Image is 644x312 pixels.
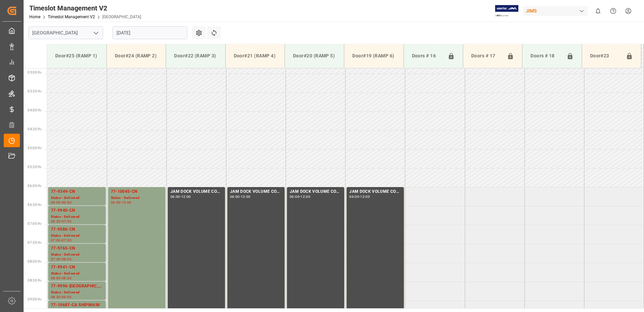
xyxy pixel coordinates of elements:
[28,127,41,131] span: 04:30 Hr
[62,201,71,204] div: 06:30
[51,188,103,195] div: 77-9349-CN
[111,201,121,204] div: 06:00
[62,277,71,280] div: 08:30
[300,195,310,198] div: 12:00
[28,203,41,207] span: 06:30 Hr
[528,50,563,62] div: Doors # 18
[170,195,180,198] div: 06:00
[51,226,103,233] div: 77-9586-CN
[61,220,62,223] div: -
[51,220,61,223] div: 06:30
[61,277,62,280] div: -
[111,188,163,195] div: 77-10045-CN
[231,50,279,62] div: Door#21 (RAMP 4)
[170,188,222,195] div: JAM DOCK VOLUME CONTROL
[523,6,588,16] div: JIMS
[590,3,606,19] button: show 0 new notifications
[51,290,103,295] div: Status - Delivered
[61,201,62,204] div: -
[51,264,103,271] div: 77-9941-CN
[51,277,61,280] div: 08:00
[91,28,101,38] button: open menu
[240,195,241,198] div: -
[112,26,187,39] input: DD.MM.YYYY
[171,50,220,62] div: Door#22 (RAMP 3)
[360,195,370,198] div: 12:00
[51,295,61,298] div: 08:30
[51,245,103,252] div: 77-9765-CN
[61,258,62,261] div: -
[28,26,103,39] input: Type to search/select
[51,195,103,201] div: Status - Delivered
[587,50,623,62] div: Door#23
[28,241,41,244] span: 07:30 Hr
[51,201,61,204] div: 06:00
[349,188,401,195] div: JAM DOCK VOLUME CONTROL
[53,50,101,62] div: Door#25 (RAMP 1)
[495,5,518,17] img: Exertis%20JAM%20-%20Email%20Logo.jpg_1722504956.jpg
[62,220,71,223] div: 07:00
[28,222,41,226] span: 07:00 Hr
[112,50,160,62] div: Door#24 (RAMP 2)
[606,3,621,19] button: Help Center
[28,279,41,282] span: 08:30 Hr
[51,239,61,242] div: 07:00
[51,233,103,239] div: Status - Delivered
[290,50,339,62] div: Door#20 (RAMP 5)
[349,195,359,198] div: 06:00
[51,214,103,220] div: Status - Delivered
[230,195,240,198] div: 06:00
[29,3,141,13] div: Timeslot Management V2
[61,239,62,242] div: -
[290,195,299,198] div: 06:00
[51,283,103,290] div: 77-9996-[GEOGRAPHIC_DATA]
[409,50,445,62] div: Doors # 16
[181,195,191,198] div: 12:00
[28,165,41,169] span: 05:30 Hr
[180,195,181,198] div: -
[48,15,95,19] a: Timeslot Management V2
[51,252,103,258] div: Status - Delivered
[28,146,41,150] span: 05:00 Hr
[28,108,41,112] span: 04:00 Hr
[299,195,300,198] div: -
[28,71,41,74] span: 03:00 Hr
[120,201,121,204] div: -
[290,188,342,195] div: JAM DOCK VOLUME CONTROL
[523,4,590,17] button: JIMS
[241,195,251,198] div: 12:00
[28,260,41,263] span: 08:00 Hr
[29,15,40,19] a: Home
[62,239,71,242] div: 07:30
[51,302,103,309] div: 77-10687-CA SHIPM#/M
[51,258,61,261] div: 07:30
[230,188,282,195] div: JAM DOCK VOLUME CONTROL
[111,195,163,201] div: Status - Delivered
[51,271,103,277] div: Status - Delivered
[122,201,131,204] div: 12:00
[28,89,41,93] span: 03:30 Hr
[61,295,62,298] div: -
[350,50,398,62] div: Door#19 (RAMP 6)
[28,297,41,301] span: 09:00 Hr
[359,195,360,198] div: -
[28,184,41,188] span: 06:00 Hr
[62,258,71,261] div: 08:00
[62,295,71,298] div: 09:00
[51,207,103,214] div: 77-9940-CN
[469,50,504,62] div: Doors # 17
